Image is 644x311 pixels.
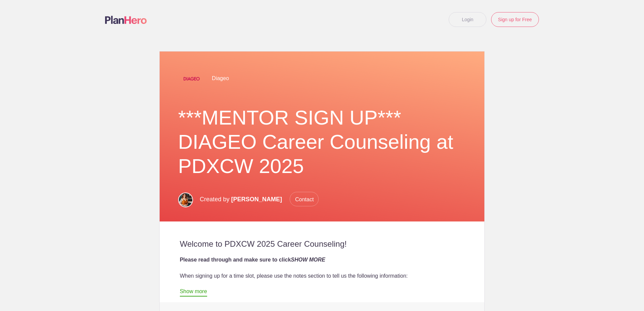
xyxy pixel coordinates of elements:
a: Login [449,12,486,27]
h1: ***MENTOR SIGN UP*** DIAGEO Career Counseling at PDXCW 2025 [178,106,466,178]
a: Sign up for Free [491,12,539,27]
a: Show more [180,288,207,297]
em: SHOW MORE [291,257,325,263]
img: Headshot 2023.1 [178,193,193,207]
p: Created by [200,192,319,207]
div: When signing up for a time slot, please use the notes section to tell us the following information: [180,272,464,280]
div: Diageo [178,65,466,92]
span: [PERSON_NAME] [231,196,282,203]
img: Untitled design [178,65,205,92]
h2: Welcome to PDXCW 2025 Career Counseling! [180,239,464,249]
span: Contact [290,192,319,206]
img: Logo main planhero [105,16,147,24]
strong: Please read through and make sure to click [180,257,325,263]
